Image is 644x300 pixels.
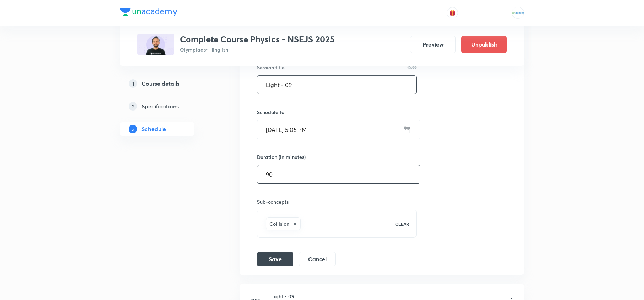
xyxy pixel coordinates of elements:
[257,252,293,266] button: Save
[120,8,177,18] a: Company Logo
[141,125,166,133] h5: Schedule
[129,102,137,111] p: 2
[257,108,417,116] h6: Schedule for
[407,66,417,69] p: 10/99
[137,34,174,55] img: 791B8889-BAA3-4F5D-8A57-FE0B68EA87B4_plus.png
[120,8,177,16] img: Company Logo
[271,293,329,300] h6: Light - 09
[129,125,137,133] p: 3
[120,99,217,113] a: 2Specifications
[512,7,524,19] img: MOHAMMED SHOAIB
[269,220,289,227] h6: Collision
[449,10,456,16] img: avatar
[257,64,285,71] h6: Session title
[129,79,137,88] p: 1
[257,153,306,161] h6: Duration (in minutes)
[120,76,217,91] a: 1Course details
[257,198,417,205] h6: Sub-concepts
[410,36,456,53] button: Preview
[395,221,409,227] p: CLEAR
[141,102,179,111] h5: Specifications
[180,46,334,53] p: Olympiads • Hinglish
[180,34,334,44] h3: Complete Course Physics - NSEJS 2025
[299,252,336,266] button: Cancel
[447,7,458,18] button: avatar
[257,165,420,183] input: 90
[141,79,179,88] h5: Course details
[257,76,416,94] input: A great title is short, clear and descriptive
[461,36,507,53] button: Unpublish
